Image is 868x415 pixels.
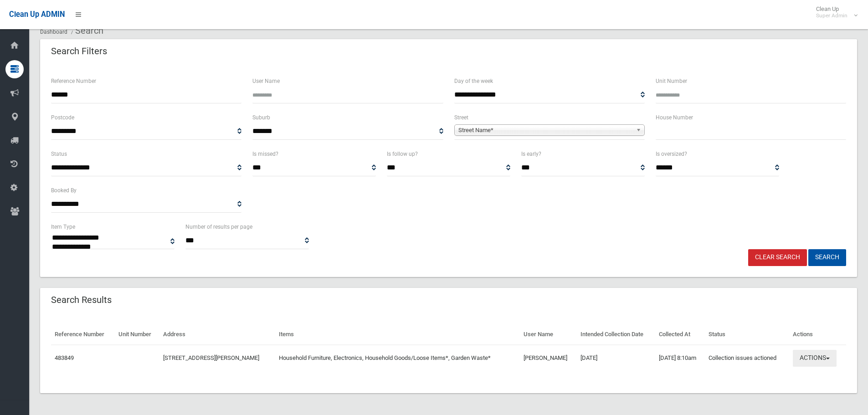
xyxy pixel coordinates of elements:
a: Clear Search [748,249,807,266]
label: Booked By [51,185,77,195]
label: Reference Number [51,76,96,86]
label: Unit Number [656,76,687,86]
a: [STREET_ADDRESS][PERSON_NAME] [163,354,259,361]
label: Item Type [51,222,75,232]
td: [DATE] [577,345,655,371]
th: Status [705,324,789,345]
small: Super Admin [816,12,847,19]
label: Is early? [521,149,541,159]
th: Reference Number [51,324,115,345]
label: Postcode [51,113,74,123]
td: Collection issues actioned [705,345,789,371]
button: Search [808,249,846,266]
label: Number of results per page [185,222,252,232]
label: Is missed? [252,149,278,159]
a: Dashboard [40,29,67,35]
td: [DATE] 8:10am [655,345,705,371]
th: Intended Collection Date [577,324,655,345]
th: Actions [789,324,846,345]
label: Is oversized? [656,149,687,159]
button: Actions [793,350,837,367]
li: Search [69,22,103,39]
header: Search Results [40,291,123,309]
label: Suburb [252,113,270,123]
th: User Name [520,324,577,345]
label: Street [454,113,468,123]
a: 483849 [55,354,74,361]
span: Clean Up ADMIN [9,10,65,19]
label: Day of the week [454,76,493,86]
th: Address [159,324,275,345]
label: Status [51,149,67,159]
header: Search Filters [40,42,118,60]
td: Household Furniture, Electronics, Household Goods/Loose Items*, Garden Waste* [275,345,520,371]
label: User Name [252,76,280,86]
label: Is follow up? [387,149,418,159]
th: Collected At [655,324,705,345]
th: Items [275,324,520,345]
label: House Number [656,113,693,123]
span: Clean Up [812,5,857,19]
td: [PERSON_NAME] [520,345,577,371]
span: Street Name* [458,125,632,136]
th: Unit Number [115,324,159,345]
